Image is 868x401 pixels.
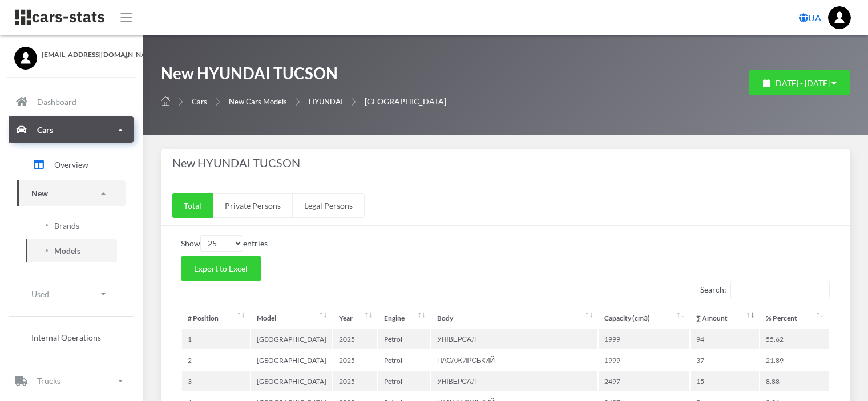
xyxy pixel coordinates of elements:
[431,329,597,349] td: УНІВЕРСАЛ
[749,70,850,95] button: [DATE] - [DATE]
[192,97,207,106] a: Cars
[251,371,332,391] td: [GEOGRAPHIC_DATA]
[431,350,597,370] td: ПАСАЖИРСЬКИЙ
[599,371,689,391] td: 2497
[172,193,213,218] a: Total
[378,329,430,349] td: Petrol
[54,220,79,232] span: Brands
[182,308,250,328] th: #&nbsp;Position: activate to sort column ascending
[181,235,268,252] label: Show entries
[26,239,117,262] a: Models
[378,350,430,370] td: Petrol
[333,329,377,349] td: 2025
[378,308,430,328] th: Engine: activate to sort column ascending
[794,6,826,29] a: UA
[431,308,597,328] th: Body: activate to sort column ascending
[31,187,48,201] p: New
[229,97,287,106] a: New Cars Models
[42,50,128,60] span: [EMAIL_ADDRESS][DOMAIN_NAME]
[691,371,759,391] td: 15
[309,97,343,106] a: HYUNDAI
[691,329,759,349] td: 94
[691,350,759,370] td: 37
[760,371,829,391] td: 8.88
[17,326,126,349] a: Internal Operations
[333,350,377,370] td: 2025
[760,329,829,349] td: 55.62
[14,9,106,26] img: navbar brand
[17,151,126,179] a: Overview
[730,281,830,298] input: Search:
[292,193,365,218] a: Legal Persons
[773,78,830,88] span: [DATE] - [DATE]
[14,47,128,60] a: [EMAIL_ADDRESS][DOMAIN_NAME]
[251,329,332,349] td: [GEOGRAPHIC_DATA]
[691,308,759,328] th: ∑&nbsp;Amount: activate to sort column ascending
[26,214,117,237] a: Brands
[31,331,101,343] span: Internal Operations
[181,256,261,281] button: Export to Excel
[31,287,49,301] p: Used
[182,329,250,349] td: 1
[213,193,293,218] a: Private Persons
[161,63,446,90] h1: New HYUNDAI TUCSON
[760,350,829,370] td: 21.89
[700,281,830,298] label: Search:
[431,371,597,391] td: УНІВЕРСАЛ
[599,329,689,349] td: 1999
[17,281,126,307] a: Used
[194,264,248,273] span: Export to Excel
[54,245,80,257] span: Models
[9,368,134,394] a: Trucks
[760,308,829,328] th: %&nbsp;Percent: activate to sort column ascending
[37,374,60,388] p: Trucks
[9,89,134,115] a: Dashboard
[251,308,332,328] th: Model: activate to sort column ascending
[9,117,134,143] a: Cars
[828,6,851,29] img: ...
[37,95,76,109] p: Dashboard
[54,159,88,171] span: Overview
[182,371,250,391] td: 3
[378,371,430,391] td: Petrol
[172,153,838,172] h4: New HYUNDAI TUCSON
[182,350,250,370] td: 2
[37,123,53,137] p: Cars
[333,371,377,391] td: 2025
[599,308,689,328] th: Capacity (cm3): activate to sort column ascending
[365,96,446,106] span: [GEOGRAPHIC_DATA]
[333,308,377,328] th: Year: activate to sort column ascending
[200,235,243,252] select: Showentries
[17,181,126,206] a: New
[599,350,689,370] td: 1999
[251,350,332,370] td: [GEOGRAPHIC_DATA]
